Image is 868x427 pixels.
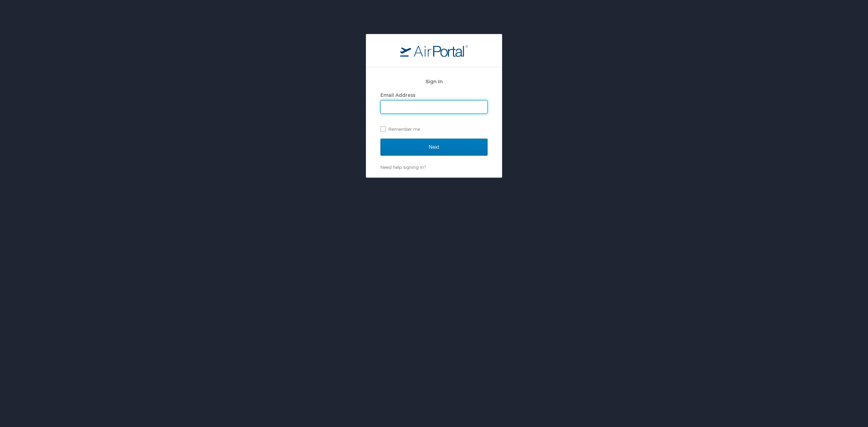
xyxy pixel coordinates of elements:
label: Email Address [380,92,415,98]
a: Need help signing in? [380,164,426,170]
img: logo [400,45,468,57]
h2: Sign In [380,77,488,85]
input: Next [380,139,488,156]
label: Remember me [380,124,488,134]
